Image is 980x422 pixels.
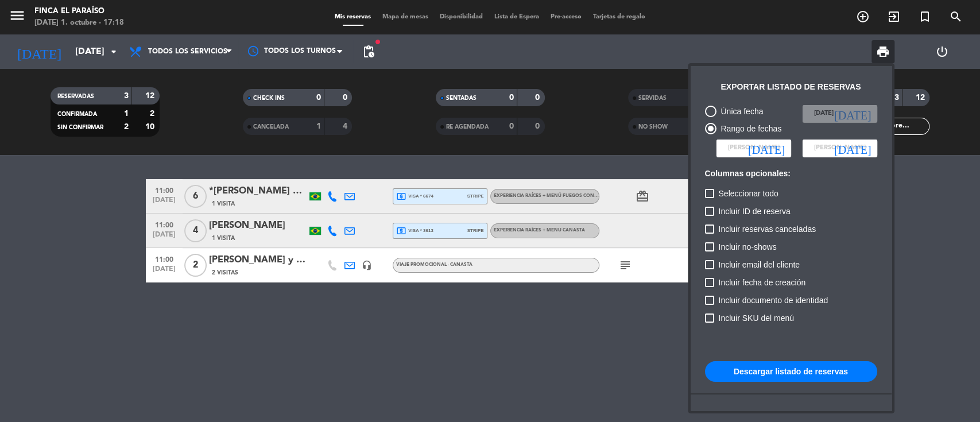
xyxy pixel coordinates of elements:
span: Incluir fecha de creación [719,276,806,289]
button: Descargar listado de reservas [705,361,877,382]
span: Seleccionar todo [719,187,778,200]
i: [DATE] [834,108,871,119]
span: Incluir documento de identidad [719,293,828,307]
div: Única fecha [716,105,764,118]
span: Incluir reservas canceladas [719,222,816,236]
div: Exportar listado de reservas [721,80,861,94]
h6: Columnas opcionales: [705,169,877,179]
span: Incluir ID de reserva [719,204,791,218]
i: [DATE] [748,142,785,154]
span: print [876,45,890,59]
span: Incluir SKU del menú [719,311,795,325]
span: [PERSON_NAME] [814,143,866,153]
span: Incluir email del cliente [719,258,800,272]
div: Rango de fechas [716,122,782,135]
span: Incluir no-shows [719,240,777,254]
i: [DATE] [834,142,871,154]
span: [PERSON_NAME] [728,143,780,153]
